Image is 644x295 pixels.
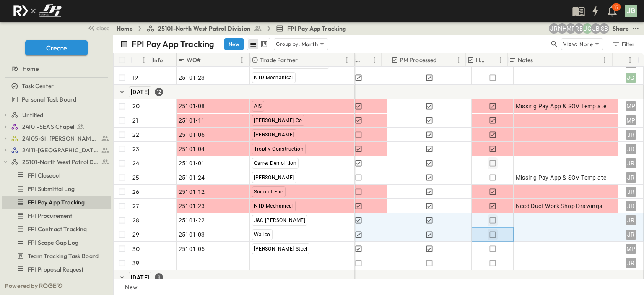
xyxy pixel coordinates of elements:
div: 8 [155,273,163,282]
div: 24101-SEAS Chapeltest [2,120,111,133]
span: 25101-11 [179,116,205,125]
div: FPI Procurementtest [2,209,111,222]
p: 20 [132,102,140,110]
span: J&C [PERSON_NAME] [254,217,306,223]
p: 26 [132,188,139,196]
span: [PERSON_NAME] [254,175,294,180]
button: Menu [496,55,506,65]
span: Summit Fire [254,189,283,195]
div: Share [613,24,629,33]
div: JR [626,187,636,197]
div: Filter [611,39,635,49]
span: Untitled [22,111,43,119]
span: [PERSON_NAME] [254,132,294,138]
p: Month [301,40,318,48]
span: FPI Closeout [28,171,61,180]
div: Jeremiah Bailey (jbailey@fpibuilders.com) [591,23,601,34]
span: FPI Pay App Tracking [287,24,346,33]
span: NTD Mechanical [254,75,294,81]
p: 30 [132,245,140,253]
div: FPI Closeouttest [2,169,111,182]
button: New [224,38,244,50]
div: FPI Submittal Logtest [2,182,111,196]
span: Garret Demolition [254,160,297,166]
a: FPI Proposal Request [2,264,109,275]
p: 19 [132,73,138,82]
div: Team Tracking Task Boardtest [2,249,111,263]
span: 25101-12 [179,188,205,196]
div: Regina Barnett (rbarnett@fpibuilders.com) [574,23,584,34]
div: JR [626,201,636,211]
p: Trade Partner [260,56,298,64]
span: 25101-08 [179,102,205,110]
p: PM Processed [400,56,437,64]
a: FPI Procurement [2,210,109,222]
a: FPI Pay App Tracking [275,24,346,33]
span: NTD Mechanical [254,203,294,209]
button: Menu [600,55,610,65]
button: test [631,23,641,34]
a: 25101-North West Patrol Division [146,24,262,33]
div: Nila Hutcheson (nhutcheson@fpibuilders.com) [557,23,567,34]
p: WO# [187,56,201,64]
span: 25101-06 [179,131,205,139]
p: FPI Pay App Tracking [132,38,214,50]
button: Menu [237,55,247,65]
span: [DATE] [131,274,149,281]
div: Info [151,53,177,67]
a: Task Center [2,80,109,92]
span: FPI Submittal Log [28,185,75,193]
span: 25101-23 [179,202,205,210]
a: FPI Scope Gap Log [2,237,109,248]
p: 27 [132,202,139,210]
button: Menu [625,55,635,65]
span: Wallco [254,232,270,238]
div: FPI Request For Proposaltest [2,276,111,290]
div: MP [626,244,636,254]
button: Sort [489,55,498,65]
span: FPI Contract Tracking [28,225,87,233]
div: FPI Contract Trackingtest [2,222,111,236]
span: 25101-23 [179,73,205,82]
div: Jayden Ramirez (jramirez@fpibuilders.com) [549,23,559,34]
span: [DATE] [131,89,149,95]
a: Personal Task Board [2,94,109,105]
span: [PERSON_NAME] Co [254,117,302,123]
span: close [96,24,109,32]
span: Trophy Construction [254,146,304,152]
div: 25101-North West Patrol Divisiontest [2,155,111,169]
p: HOLD CHECK [476,56,487,64]
span: 25101-24 [179,173,205,182]
button: Menu [139,55,149,65]
p: None [579,40,593,48]
div: # [130,53,151,67]
div: table view [247,38,270,50]
a: 24101-SEAS Chapel [11,121,109,133]
span: 25101-05 [179,245,205,253]
p: View: [563,39,578,49]
span: 24105-St. Matthew Kitchen Reno [22,134,99,143]
span: FPI Pay App Tracking [28,198,85,206]
a: 25101-North West Patrol Division [11,156,109,168]
p: 29 [132,230,139,239]
div: Sterling Barnett (sterling@fpibuilders.com) [599,23,609,34]
div: 12 [155,88,163,96]
span: Personal Task Board [22,95,76,104]
button: Create [25,40,88,55]
div: Josh Gille (jgille@fpibuilders.com) [582,23,592,34]
p: Notes [518,56,533,64]
span: Missing Pay App & SOV Template [516,102,607,110]
div: JR [626,230,636,240]
div: JR [626,144,636,154]
span: Missing Pay App & SOV Template [516,173,607,182]
div: 24105-St. Matthew Kitchen Renotest [2,132,111,145]
a: FPI Closeout [2,170,109,181]
button: row view [248,39,258,49]
p: + New [120,283,125,291]
a: Team Tracking Task Board [2,250,109,262]
p: 28 [132,216,139,225]
span: Need Duct Work Shop Drawings [516,202,602,210]
button: JG [624,4,638,18]
div: MP [626,101,636,111]
button: Sort [616,55,625,65]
